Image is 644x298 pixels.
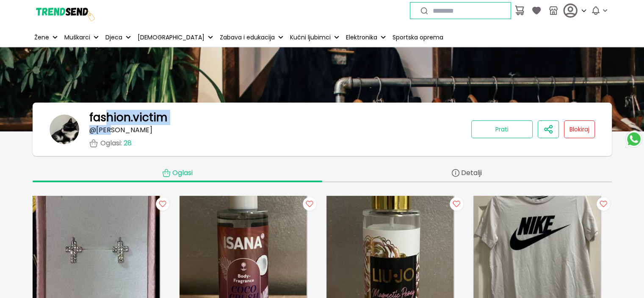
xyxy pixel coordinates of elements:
img: follow button [595,196,612,213]
button: [DEMOGRAPHIC_DATA] [136,28,215,47]
img: banner [50,114,79,144]
p: Kućni ljubimci [290,33,331,42]
img: follow button [154,196,171,213]
button: Žene [33,28,59,47]
button: Kućni ljubimci [288,28,341,47]
p: Djeca [105,33,122,42]
span: 28 [124,138,132,148]
button: Djeca [104,28,133,47]
p: Žene [34,33,49,42]
p: Elektronika [346,33,377,42]
button: Blokiraj [564,120,595,138]
p: Zabava i edukacija [220,33,275,42]
button: Prati [471,120,533,138]
span: Detalji [461,169,482,177]
p: [DEMOGRAPHIC_DATA] [138,33,205,42]
a: Sportska oprema [391,28,445,47]
img: follow button [301,196,318,213]
span: Oglasi [172,169,193,177]
p: Muškarci [64,33,90,42]
h1: fashion.victim [89,111,167,124]
button: Elektronika [344,28,387,47]
p: @ [PERSON_NAME] [89,126,152,134]
p: Oglasi : [100,139,132,147]
button: Muškarci [63,28,100,47]
img: follow button [448,196,465,213]
button: Zabava i edukacija [218,28,285,47]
